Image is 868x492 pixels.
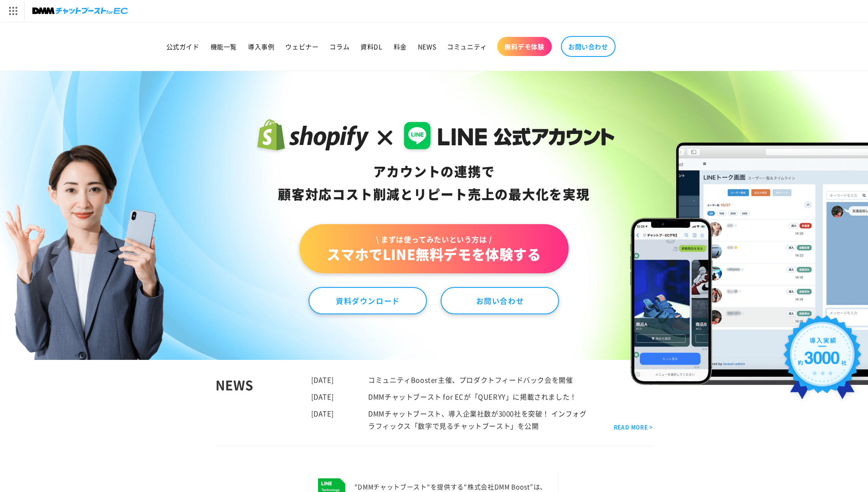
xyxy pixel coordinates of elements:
[441,287,559,314] a: お問い合わせ
[329,42,349,51] span: コラム
[324,37,355,56] a: コラム
[355,37,388,56] a: 資料DL
[32,5,128,17] img: チャットブーストforEC
[161,37,205,56] a: 公式ガイド
[412,37,442,56] a: NEWS
[394,42,407,51] span: 料金
[280,37,324,56] a: ウェビナー
[166,42,200,51] span: 公式ガイド
[311,375,334,384] time: [DATE]
[308,287,427,314] a: 資料ダウンロード
[211,42,237,51] span: 機能一覧
[216,374,311,432] div: NEWS
[368,392,577,401] a: DMMチャットブースト for ECが「QUERYY」に掲載されました！
[442,37,493,56] a: コミュニティ
[614,422,653,432] a: READ MORE >
[205,37,242,56] a: 機能一覧
[561,36,616,57] a: お問い合わせ
[248,42,274,51] span: 導入事例
[504,42,544,51] span: 無料デモ体験
[253,160,615,206] div: アカウントの連携で 顧客対応コスト削減と リピート売上の 最大化を実現
[388,37,412,56] a: 料金
[418,42,436,51] span: NEWS
[368,409,586,430] a: DMMチャットブースト、導入企業社数が3000社を突破！ インフォグラフィックス「数字で見るチャットブースト」を公開
[497,37,552,56] a: 無料デモ体験
[447,42,487,51] span: コミュニティ
[242,37,280,56] a: 導入事例
[568,42,608,51] span: お問い合わせ
[779,311,866,410] img: 導入実績約3000社
[311,392,334,401] time: [DATE]
[327,234,541,244] span: \ まずは使ってみたいという方は /
[360,42,382,51] span: 資料DL
[299,224,568,273] a: \ まずは使ってみたいという方は /スマホでLINE無料デモを体験する
[368,375,573,384] a: コミュニティBooster主催、プロダクトフィードバック会を開催
[311,409,334,418] time: [DATE]
[1,1,24,20] img: サービス
[285,42,318,51] span: ウェビナー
